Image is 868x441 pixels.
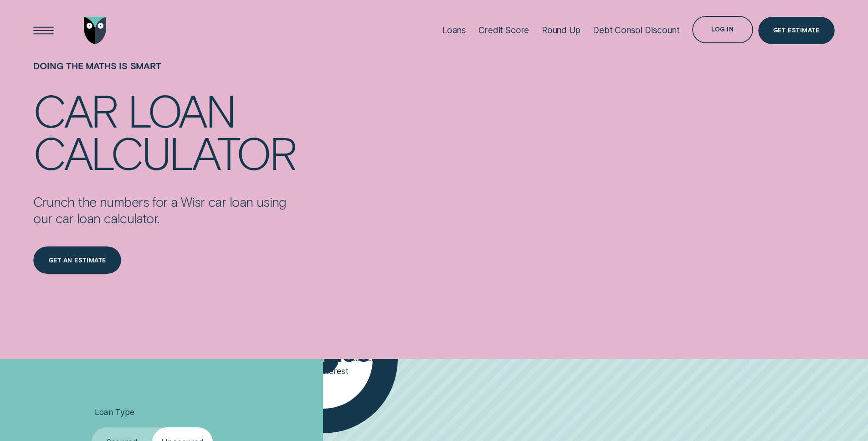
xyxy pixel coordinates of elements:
[478,25,529,36] div: Credit Score
[33,246,121,274] a: Get an estimate
[84,17,107,44] img: Wisr
[33,88,117,131] div: Car
[758,17,835,44] a: Get Estimate
[128,88,235,131] div: loan
[346,354,386,364] span: See details
[33,131,295,173] div: calculator
[442,25,466,36] div: Loans
[33,194,297,226] p: Crunch the numbers for a Wisr car loan using our car loan calculator.
[692,16,753,43] button: Log in
[309,344,387,374] button: See details
[33,61,297,88] h1: Doing the maths is smart
[542,25,580,36] div: Round Up
[30,17,57,44] button: Open Menu
[95,407,134,417] span: Loan Type
[593,25,679,36] div: Debt Consol Discount
[33,88,297,173] h4: Car loan calculator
